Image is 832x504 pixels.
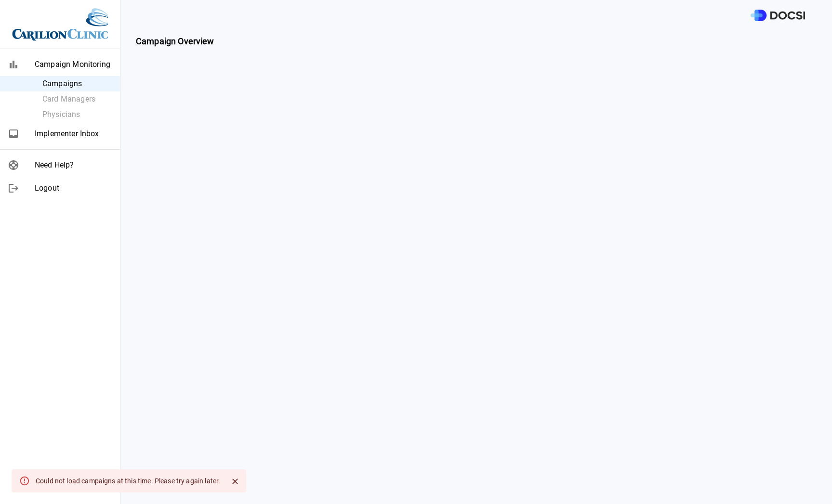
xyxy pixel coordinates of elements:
[35,159,112,171] span: Need Help?
[35,182,112,194] span: Logout
[35,59,112,70] span: Campaign Monitoring
[136,36,214,46] strong: Campaign Overview
[42,78,112,90] span: Campaigns
[36,472,220,490] div: Could not load campaigns at this time. Please try again later.
[12,8,108,41] img: Site Logo
[35,128,112,140] span: Implementer Inbox
[228,474,242,489] button: Close
[751,10,805,22] img: DOCSI Logo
